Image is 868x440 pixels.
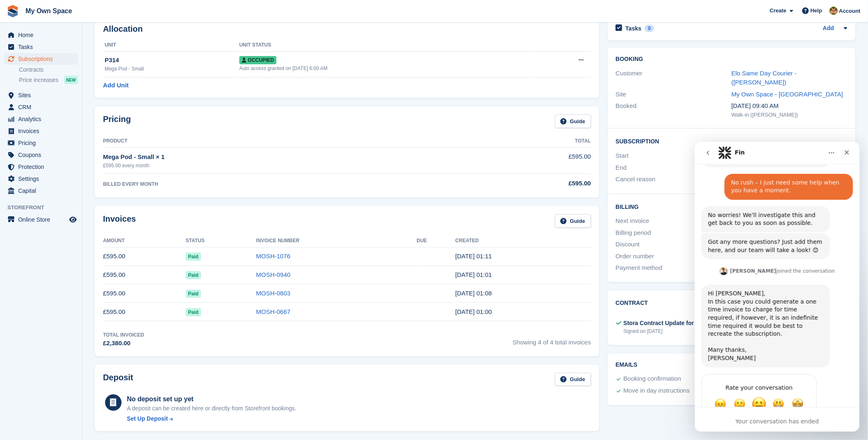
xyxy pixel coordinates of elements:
a: menu [4,149,78,161]
a: My Own Space [22,4,75,18]
div: Booked [616,101,732,119]
span: Online Store [18,214,68,225]
time: 2025-08-02 00:01:58 UTC [455,271,492,278]
iframe: Intercom live chat [695,142,860,432]
th: Due [417,234,456,248]
th: Status [186,234,256,248]
th: Unit Status [239,39,533,52]
th: Invoice Number [256,234,417,248]
span: Terrible [20,257,31,268]
a: menu [4,125,78,137]
th: Unit [103,39,239,52]
div: BILLED EVERY MONTH [103,180,461,188]
time: 2025-06-02 00:00:43 UTC [455,308,492,315]
a: Add [823,24,834,33]
div: Customer [616,69,732,87]
div: Move in day instructions [624,386,690,396]
span: Analytics [18,113,68,125]
a: menu [4,29,78,41]
div: Next invoice [616,216,732,226]
div: Mega Pod - Small [105,65,239,73]
a: Guide [555,373,591,386]
span: Showing 4 of 4 total invoices [513,331,591,348]
a: menu [4,214,78,225]
div: Billing period [616,228,732,238]
h2: Pricing [103,115,131,128]
div: Booking confirmation [624,374,681,384]
td: £595.00 [103,247,186,266]
span: Bad [39,257,51,268]
span: Help [811,7,822,15]
h2: Billing [616,202,847,211]
h2: Tasks [626,25,642,32]
div: Site [616,90,732,99]
a: MOSH-0940 [256,271,290,278]
th: Total [461,135,591,148]
div: Walk-in ([PERSON_NAME]) [732,111,847,119]
div: Auto access granted on [DATE] 6:00 AM [239,65,533,72]
span: CRM [18,101,68,113]
a: Preview store [68,215,78,225]
div: £595.00 [461,179,591,188]
span: Account [839,7,861,15]
a: MOSH-1076 [256,253,290,260]
div: Mega Pod - Small × 1 [103,152,461,162]
span: Protection [18,161,68,173]
span: Storefront [7,204,82,212]
div: Start [616,151,732,161]
h2: Booking [616,56,847,63]
time: 2025-09-02 00:11:24 UTC [455,253,492,260]
div: End [616,163,732,173]
div: No deposit set up yet [127,394,297,404]
a: menu [4,41,78,53]
div: P314 [105,56,239,65]
span: Amazing [97,257,109,268]
span: Paid [186,253,201,261]
h2: Allocation [103,24,591,34]
img: stora-icon-8386f47178a22dfd0bd8f6a31ec36ba5ce8667c1dd55bd0f319d3a0aa187defe.svg [7,5,19,17]
div: Fin says… [7,232,158,291]
a: menu [4,89,78,101]
span: Home [18,29,68,41]
h2: Deposit [103,373,133,386]
a: Contracts [19,66,78,74]
div: £2,380.00 [103,339,144,348]
a: menu [4,185,78,197]
span: Coupons [18,149,68,161]
th: Product [103,135,461,148]
div: Stora Contract Update for Keys + Business [624,319,742,328]
span: Paid [186,308,201,316]
span: OK [57,255,72,270]
a: menu [4,173,78,185]
span: Paid [186,271,201,279]
div: Rate your conversation [15,241,113,251]
span: Great [78,257,89,268]
td: £595.00 [461,147,591,173]
span: Occupied [239,56,276,64]
div: [DATE] 09:40 AM [732,101,847,111]
div: Payment method [616,263,732,273]
h2: Emails [616,362,847,368]
a: Guide [555,214,591,228]
h2: Subscription [616,137,847,145]
div: Total Invoiced [103,331,144,339]
a: menu [4,137,78,149]
span: Price increases [19,76,58,84]
p: A deposit can be created here or directly from Storefront bookings. [127,404,297,413]
a: Add Unit [103,81,129,90]
span: Invoices [18,125,68,137]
